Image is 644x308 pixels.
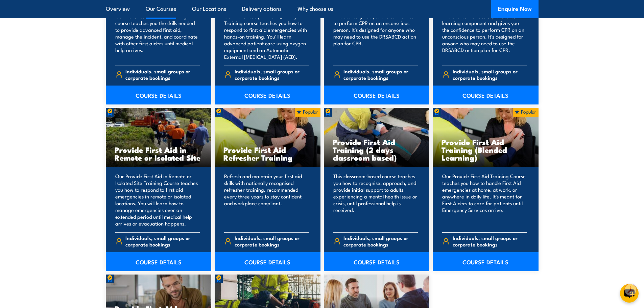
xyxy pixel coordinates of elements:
[324,86,430,104] a: COURSE DETAILS
[453,235,527,247] span: Individuals, small groups or corporate bookings
[224,13,309,60] p: Our Advanced [MEDICAL_DATA] Training course teaches you how to respond to first aid emergencies w...
[442,138,530,161] h3: Provide First Aid Training (Blended Learning)
[343,68,418,81] span: Individuals, small groups or corporate bookings
[620,284,639,303] button: chat-button
[115,173,200,227] p: Our Provide First Aid in Remote or Isolated Site Training Course teaches you how to respond to fi...
[324,252,430,271] a: COURSE DETAILS
[115,146,203,161] h3: Provide First Aid in Remote or Isolated Site
[115,13,200,60] p: Our Advanced First Aid training course teaches you the skills needed to provide advanced first ai...
[125,235,200,247] span: Individuals, small groups or corporate bookings
[333,173,418,227] p: This classroom-based course teaches you how to recognise, approach, and provide initial support t...
[343,235,418,247] span: Individuals, small groups or corporate bookings
[333,138,421,161] h3: Provide First Aid Training (2 days classroom based)
[125,68,200,81] span: Individuals, small groups or corporate bookings
[433,86,539,104] a: COURSE DETAILS
[235,68,309,81] span: Individuals, small groups or corporate bookings
[106,252,212,271] a: COURSE DETAILS
[235,235,309,247] span: Individuals, small groups or corporate bookings
[224,173,309,227] p: Refresh and maintain your first aid skills with nationally recognised refresher training, recomme...
[433,252,539,271] a: COURSE DETAILS
[333,13,418,60] p: This course gives you the confidence to perform CPR on an unconscious person. It's designed for a...
[453,68,527,81] span: Individuals, small groups or corporate bookings
[442,173,527,227] p: Our Provide First Aid Training Course teaches you how to handle First Aid emergencies at home, at...
[223,146,312,161] h3: Provide First Aid Refresher Training
[106,86,212,104] a: COURSE DETAILS
[215,252,320,271] a: COURSE DETAILS
[442,13,527,60] p: This course includes a pre-course learning component and gives you the confidence to perform CPR ...
[215,86,320,104] a: COURSE DETAILS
